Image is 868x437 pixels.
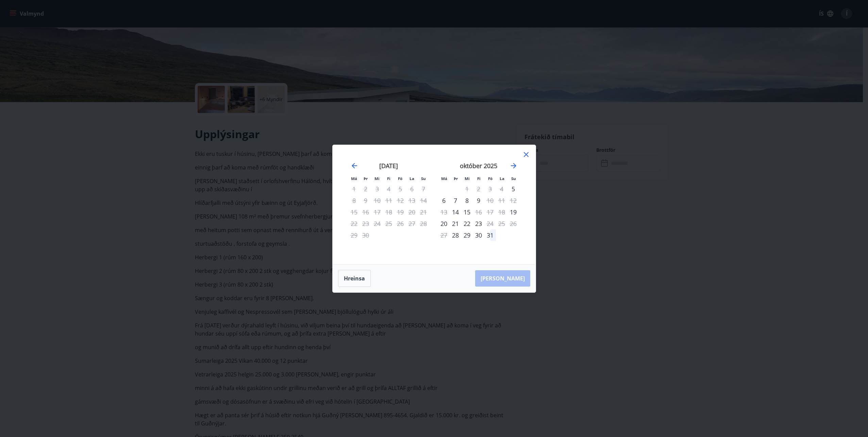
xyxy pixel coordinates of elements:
[360,195,371,206] td: Not available. þriðjudagur, 9. september 2025
[383,183,395,195] td: Not available. fimmtudagur, 4. september 2025
[484,183,496,195] td: Not available. föstudagur, 3. október 2025
[496,183,507,195] td: Not available. laugardagur, 4. október 2025
[484,218,496,229] div: Aðeins útritun í boði
[441,176,447,181] small: Má
[348,195,360,206] td: Not available. mánudagur, 8. september 2025
[395,195,406,206] td: Not available. föstudagur, 12. september 2025
[484,218,496,229] td: Not available. föstudagur, 24. október 2025
[461,229,473,241] td: Choose miðvikudagur, 29. október 2025 as your check-in date. It’s available.
[406,218,418,229] td: Not available. laugardagur, 27. september 2025
[510,162,518,170] div: Move forward to switch to the next month.
[461,206,473,218] td: Choose miðvikudagur, 15. október 2025 as your check-in date. It’s available.
[418,183,429,195] td: Not available. sunnudagur, 7. september 2025
[395,206,406,218] td: Not available. föstudagur, 19. september 2025
[507,206,519,218] div: Aðeins innritun í boði
[507,206,519,218] td: Choose sunnudagur, 19. október 2025 as your check-in date. It’s available.
[454,176,458,181] small: Þr
[461,218,473,229] div: 22
[438,218,450,229] div: 20
[360,206,371,218] td: Not available. þriðjudagur, 16. september 2025
[350,162,358,170] div: Move backward to switch to the previous month.
[406,206,418,218] td: Not available. laugardagur, 20. september 2025
[360,229,371,241] td: Not available. þriðjudagur, 30. september 2025
[406,183,418,195] td: Not available. laugardagur, 6. september 2025
[338,270,371,287] button: Hreinsa
[438,206,450,218] td: Not available. mánudagur, 13. október 2025
[360,218,371,229] td: Not available. þriðjudagur, 23. september 2025
[450,195,461,206] td: Choose þriðjudagur, 7. október 2025 as your check-in date. It’s available.
[496,195,507,206] td: Not available. laugardagur, 11. október 2025
[473,206,484,218] div: Aðeins útritun í boði
[450,229,461,241] td: Choose þriðjudagur, 28. október 2025 as your check-in date. It’s available.
[507,195,519,206] td: Not available. sunnudagur, 12. október 2025
[371,206,383,218] td: Not available. miðvikudagur, 17. september 2025
[461,195,473,206] td: Choose miðvikudagur, 8. október 2025 as your check-in date. It’s available.
[395,218,406,229] td: Not available. föstudagur, 26. september 2025
[461,229,473,241] div: 29
[450,206,461,218] div: Aðeins innritun í boði
[473,195,484,206] td: Choose fimmtudagur, 9. október 2025 as your check-in date. It’s available.
[383,218,395,229] td: Not available. fimmtudagur, 25. september 2025
[360,183,371,195] td: Not available. þriðjudagur, 2. september 2025
[371,195,383,206] td: Not available. miðvikudagur, 10. september 2025
[473,195,484,206] div: 9
[418,206,429,218] td: Not available. sunnudagur, 21. september 2025
[341,153,528,256] div: Calendar
[450,218,461,229] div: 21
[496,218,507,229] td: Not available. laugardagur, 25. október 2025
[450,206,461,218] td: Choose þriðjudagur, 14. október 2025 as your check-in date. It’s available.
[374,176,380,181] small: Mi
[461,183,473,195] td: Not available. miðvikudagur, 1. október 2025
[387,176,390,181] small: Fi
[438,195,450,206] td: Choose mánudagur, 6. október 2025 as your check-in date. It’s available.
[398,176,402,181] small: Fö
[460,162,497,170] strong: október 2025
[450,229,461,241] div: Aðeins innritun í boði
[484,195,496,206] div: Aðeins útritun í boði
[461,206,473,218] div: 15
[438,218,450,229] td: Choose mánudagur, 20. október 2025 as your check-in date. It’s available.
[484,229,496,241] div: 31
[484,195,496,206] td: Not available. föstudagur, 10. október 2025
[477,176,481,181] small: Fi
[507,183,519,195] td: Choose sunnudagur, 5. október 2025 as your check-in date. It’s available.
[473,229,484,241] td: Choose fimmtudagur, 30. október 2025 as your check-in date. It’s available.
[473,206,484,218] td: Not available. fimmtudagur, 16. október 2025
[507,183,519,195] div: Aðeins innritun í boði
[364,176,368,181] small: Þr
[383,195,395,206] td: Not available. fimmtudagur, 11. september 2025
[450,218,461,229] td: Choose þriðjudagur, 21. október 2025 as your check-in date. It’s available.
[348,229,360,241] td: Not available. mánudagur, 29. september 2025
[351,176,357,181] small: Má
[507,218,519,229] td: Not available. sunnudagur, 26. október 2025
[379,162,398,170] strong: [DATE]
[484,206,496,218] td: Not available. föstudagur, 17. október 2025
[418,195,429,206] td: Not available. sunnudagur, 14. september 2025
[461,218,473,229] td: Choose miðvikudagur, 22. október 2025 as your check-in date. It’s available.
[383,206,395,218] td: Not available. fimmtudagur, 18. september 2025
[410,176,414,181] small: La
[438,195,450,206] div: 6
[500,176,504,181] small: La
[465,176,470,181] small: Mi
[496,206,507,218] td: Not available. laugardagur, 18. október 2025
[450,195,461,206] div: 7
[488,176,493,181] small: Fö
[406,195,418,206] td: Not available. laugardagur, 13. september 2025
[348,206,360,218] td: Not available. mánudagur, 15. september 2025
[418,218,429,229] td: Not available. sunnudagur, 28. september 2025
[371,218,383,229] td: Not available. miðvikudagur, 24. september 2025
[473,183,484,195] td: Not available. fimmtudagur, 2. október 2025
[473,218,484,229] td: Choose fimmtudagur, 23. október 2025 as your check-in date. It’s available.
[461,195,473,206] div: 8
[473,229,484,241] div: 30
[371,183,383,195] td: Not available. miðvikudagur, 3. september 2025
[438,229,450,241] td: Not available. mánudagur, 27. október 2025
[473,218,484,229] div: 23
[395,183,406,195] td: Not available. föstudagur, 5. september 2025
[511,176,516,181] small: Su
[484,229,496,241] td: Choose föstudagur, 31. október 2025 as your check-in date. It’s available.
[348,218,360,229] td: Not available. mánudagur, 22. september 2025
[348,183,360,195] td: Not available. mánudagur, 1. september 2025
[421,176,426,181] small: Su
